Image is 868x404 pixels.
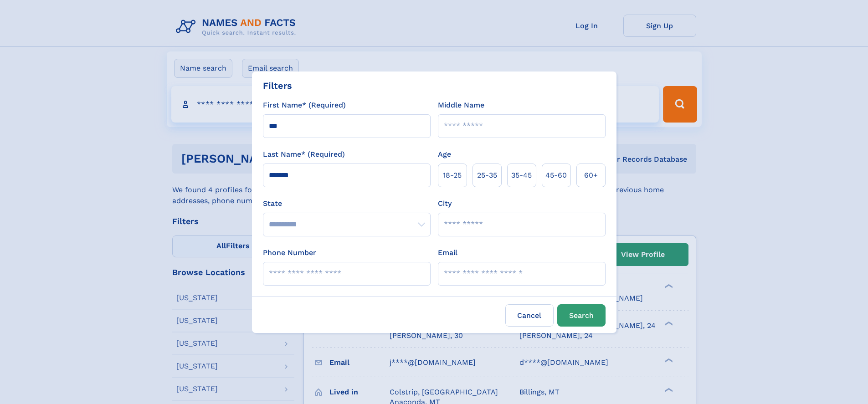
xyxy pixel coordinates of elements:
[477,170,497,181] span: 25‑35
[545,170,567,181] span: 45‑60
[263,100,346,111] label: First Name* (Required)
[438,149,451,160] label: Age
[263,79,292,92] div: Filters
[505,304,554,327] label: Cancel
[263,247,316,258] label: Phone Number
[438,100,484,111] label: Middle Name
[263,149,345,160] label: Last Name* (Required)
[438,247,457,258] label: Email
[557,304,606,327] button: Search
[511,170,532,181] span: 35‑45
[438,198,452,209] label: City
[443,170,462,181] span: 18‑25
[263,198,431,209] label: State
[584,170,598,181] span: 60+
